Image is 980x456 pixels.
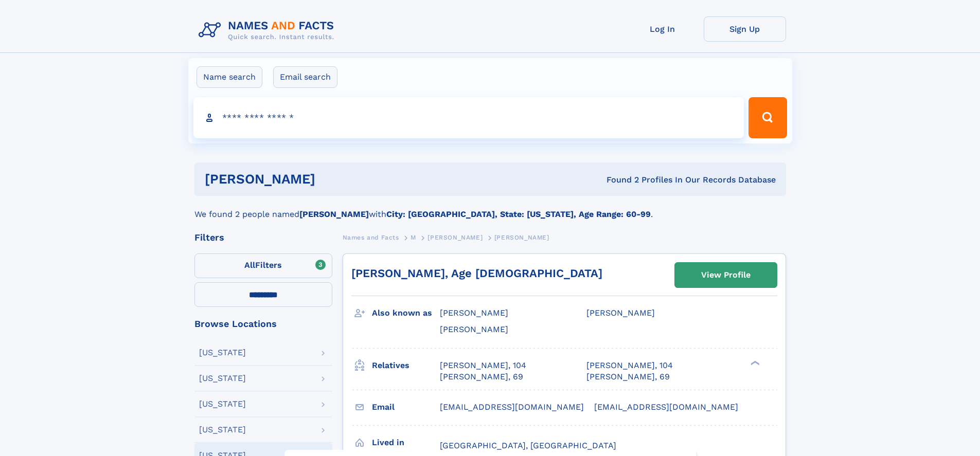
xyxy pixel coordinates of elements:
label: Filters [194,253,332,278]
div: Found 2 Profiles In Our Records Database [461,174,776,186]
a: Names and Facts [343,231,399,244]
div: [US_STATE] [199,349,246,357]
a: [PERSON_NAME], 69 [586,371,670,382]
h3: Email [372,398,440,416]
div: We found 2 people named with . [194,196,786,221]
div: [US_STATE] [199,374,246,382]
a: [PERSON_NAME], 104 [586,360,673,371]
b: [PERSON_NAME] [299,209,369,219]
span: [EMAIL_ADDRESS][DOMAIN_NAME] [440,402,584,412]
input: search input [193,97,744,138]
div: ❯ [748,359,760,366]
span: [PERSON_NAME] [440,324,508,334]
a: Log In [621,16,704,42]
a: Sign Up [704,16,786,42]
span: [PERSON_NAME] [427,234,483,241]
span: [PERSON_NAME] [440,308,508,318]
span: [PERSON_NAME] [494,234,549,241]
span: [PERSON_NAME] [586,308,655,318]
div: Filters [194,233,332,242]
button: Search Button [749,97,787,138]
a: [PERSON_NAME], 104 [440,360,526,371]
span: All [244,260,255,270]
div: Browse Locations [194,319,332,329]
h3: Lived in [372,434,440,451]
label: Email search [273,66,337,88]
h3: Relatives [372,357,440,374]
a: [PERSON_NAME], 69 [440,371,523,382]
a: M [411,231,416,244]
div: [US_STATE] [199,400,246,408]
img: Logo Names and Facts [194,16,343,44]
a: View Profile [675,263,777,287]
a: [PERSON_NAME] [427,231,483,244]
b: City: [GEOGRAPHIC_DATA], State: [US_STATE], Age Range: 60-99 [386,209,651,219]
a: [PERSON_NAME], Age [DEMOGRAPHIC_DATA] [351,267,602,280]
span: [GEOGRAPHIC_DATA], [GEOGRAPHIC_DATA] [440,441,616,450]
span: [EMAIL_ADDRESS][DOMAIN_NAME] [594,402,738,412]
div: View Profile [701,263,751,287]
h1: [PERSON_NAME] [205,173,461,186]
label: Name search [197,66,262,88]
h3: Also known as [372,304,440,322]
div: [US_STATE] [199,426,246,434]
span: M [411,234,416,241]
